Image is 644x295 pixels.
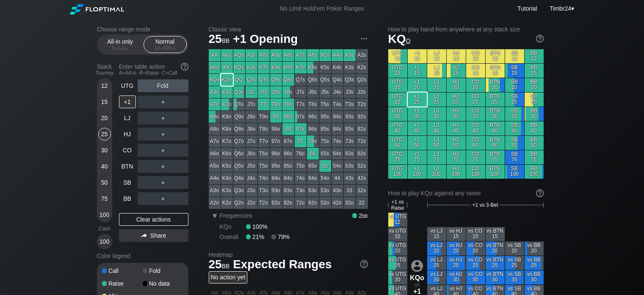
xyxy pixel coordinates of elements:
div: 63o [307,185,319,197]
div: BB 25 [525,93,544,107]
div: No data [143,281,183,287]
div: 97s [295,111,307,123]
div: A3o [209,185,221,197]
div: SB 12 [505,49,524,63]
div: A9s [270,49,282,61]
div: Raise [102,281,143,287]
div: 32s [356,185,368,197]
div: How to play KQo against any raiser [388,190,544,197]
div: A8s [282,49,294,61]
div: HJ 20 [447,78,466,92]
div: 87o [282,135,294,147]
div: AQs [233,49,245,61]
div: 98o [270,123,282,135]
div: SB 30 [505,107,524,121]
div: BTN 25 [486,93,505,107]
div: J5s [319,86,331,98]
div: ATo [209,98,221,110]
div: BB 40 [525,121,544,135]
div: 85s [319,123,331,135]
div: J8o [246,123,257,135]
div: 76s [307,135,319,147]
div: A6o [209,148,221,160]
div: CO 50 [466,136,485,150]
img: share.864f2f62.svg [141,233,147,238]
div: 82o [282,197,294,209]
div: J4s [332,86,343,98]
div: HJ 30 [447,107,466,121]
div: 52o [319,197,331,209]
div: 63s [344,148,356,160]
div: +1 25 [408,93,427,107]
div: T3o [258,185,270,197]
h2: Classic view [209,26,368,33]
span: bb [222,35,230,45]
span: +1 Opening [232,33,299,47]
div: TT [258,98,270,110]
div: 25 [98,128,111,140]
div: J4o [246,172,257,184]
div: 98s [282,111,294,123]
div: UTG 25 [388,93,407,107]
div: J9s [270,86,282,98]
div: ＋ [138,96,188,108]
div: Fold [138,79,188,92]
div: QTo [233,98,245,110]
div: UTG 50 [388,136,407,150]
span: bb [171,45,176,51]
div: BTN 100 [486,165,505,179]
div: 100 [98,235,111,248]
div: 96s [307,111,319,123]
div: J3s [344,86,356,98]
div: UTG 30 [388,107,407,121]
div: +1 75 [408,150,427,164]
div: 64s [332,148,343,160]
div: A2s [356,49,368,61]
div: 15 [98,96,111,108]
div: +1 12 [408,49,427,63]
div: Fold [143,268,183,274]
img: help.32db89a4.svg [359,259,369,269]
div: BB 20 [525,78,544,92]
div: 83s [344,123,356,135]
div: T8s [282,98,294,110]
div: ＋ [138,144,188,157]
div: Q6o [233,148,245,160]
div: 75 [98,192,111,205]
div: ＋ [138,176,188,189]
div: Q4o [233,172,245,184]
div: All-in only [101,37,140,53]
div: KQo [221,74,233,86]
div: 73o [295,185,307,197]
div: 96o [270,148,282,160]
div: BTN 20 [486,78,505,92]
div: LJ [119,112,136,124]
div: T6s [307,98,319,110]
div: J6o [246,148,257,160]
div: 72s [356,135,368,147]
div: 33 [344,185,356,197]
div: 62s [356,148,368,160]
div: AQo [209,74,221,86]
div: T5o [258,160,270,172]
div: J7o [246,135,257,147]
div: AKs [221,49,233,61]
div: BB 100 [525,165,544,179]
div: +1 100 [408,165,427,179]
div: J3o [246,185,257,197]
div: CO 20 [466,78,485,92]
div: A2o [209,197,221,209]
div: KK [221,62,233,73]
div: T9s [270,98,282,110]
div: A7o [209,135,221,147]
div: SB 40 [505,121,524,135]
div: 65s [319,148,331,160]
div: 75o [295,160,307,172]
div: Q5s [319,74,331,86]
div: 12 – 100 [147,45,183,51]
div: SB 75 [505,150,524,164]
a: Tutorial [517,5,537,12]
div: A5o [209,160,221,172]
div: CO 25 [466,93,485,107]
div: A=All-in R=Raise C=Call [119,70,188,76]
